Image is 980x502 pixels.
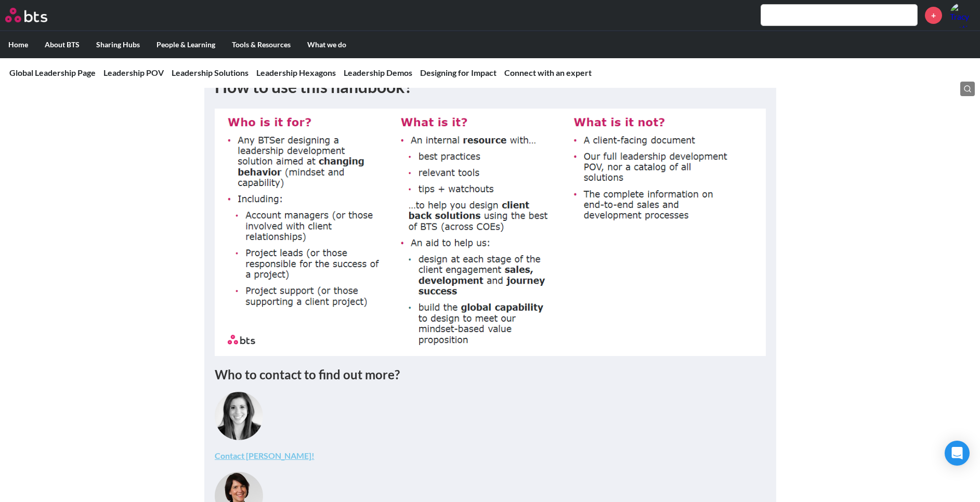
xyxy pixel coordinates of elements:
[224,31,299,58] label: Tools & Resources
[5,8,67,22] a: Go home
[420,68,496,77] a: Designing for Impact
[256,68,336,77] a: Leadership Hexagons
[103,68,164,77] a: Leadership POV
[36,31,88,58] label: About BTS
[215,367,400,382] strong: Who to contact to find out more?
[172,68,249,77] a: Leadership Solutions
[9,68,96,77] a: Global Leadership Page
[950,3,975,28] a: Profile
[344,68,412,77] a: Leadership Demos
[5,8,47,22] img: BTS Logo
[925,7,942,24] a: +
[945,441,970,466] div: Open Intercom Messenger
[504,68,592,77] a: Connect with an expert
[299,31,355,58] label: What we do
[215,451,315,460] a: Contact [PERSON_NAME]!
[148,31,224,58] label: People & Learning
[950,3,975,28] img: Tracy Scott
[88,31,148,58] label: Sharing Hubs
